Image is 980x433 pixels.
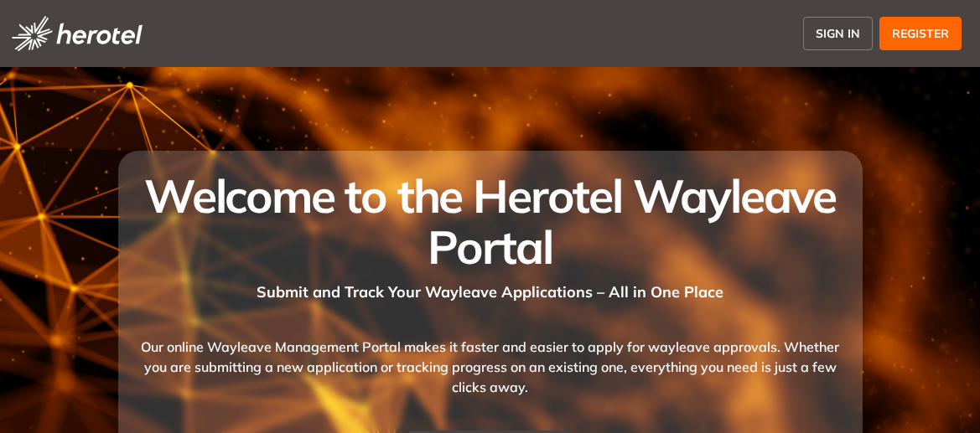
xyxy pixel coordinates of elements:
span: Welcome to the Herotel Wayleave Portal [144,167,836,276]
div: Our online Wayleave Management Portal makes it faster and easier to apply for wayleave approvals.... [138,303,843,430]
button: SIGN IN [803,17,873,50]
span: SIGN IN [816,25,860,43]
span: REGISTER [892,25,949,43]
div: Submit and Track Your Wayleave Applications – All in One Place [138,272,843,303]
img: logo [12,16,143,51]
button: REGISTER [879,17,962,50]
